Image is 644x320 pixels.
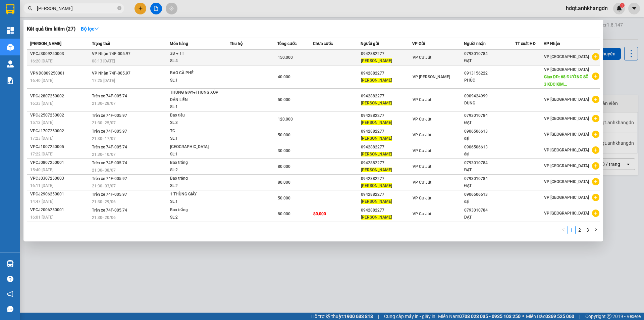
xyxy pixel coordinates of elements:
strong: Bộ lọc [81,26,99,32]
div: Bao trắng [170,159,220,167]
img: dashboard-icon [7,27,14,34]
span: Trên xe 74F-005.97 [92,113,127,118]
div: 0942882277 [361,207,412,214]
li: 3 [584,226,592,234]
div: 0913156222 [464,70,515,77]
span: 21:30 - 17/07 [92,136,116,141]
span: 21:30 - 29/06 [92,199,116,204]
span: 15:40 [DATE] [30,168,53,172]
span: Người nhận [464,41,486,46]
div: SL: 1 [170,151,220,158]
div: SL: 2 [170,182,220,190]
span: VP Nhận 74F-005.97 [92,51,130,56]
span: 16:20 [DATE] [30,59,53,63]
span: Tổng cước [277,41,297,46]
button: left [559,226,568,234]
span: plus-circle [592,194,599,201]
div: 0942882277 [361,128,412,135]
span: plus-circle [592,53,599,60]
span: VP Cư Jút [413,180,431,185]
div: ĐẠT [464,57,515,64]
div: 0942882277 [361,159,412,167]
span: plus-circle [592,210,599,217]
span: VP Cư Jút [413,133,431,137]
span: message [7,306,13,312]
span: Chưa cước [313,41,333,46]
span: 15:13 [DATE] [30,120,53,125]
div: VPCJ2507250002 [30,112,90,119]
div: PHÚC [464,77,515,84]
span: plus-circle [592,178,599,185]
span: [PERSON_NAME] [361,215,392,220]
div: VPCJ1007250005 [30,143,90,150]
div: VPCJ0807250001 [30,159,90,166]
span: Trên xe 74F-005.74 [92,145,127,149]
span: 80.000 [278,212,290,216]
span: 16:11 [DATE] [30,183,53,188]
span: VP [GEOGRAPHIC_DATA] [544,164,589,168]
span: VP [GEOGRAPHIC_DATA] [544,116,589,121]
span: 120.000 [278,117,293,122]
div: BAO CÀ PHÊ [170,70,220,77]
li: 1 [568,226,576,234]
span: VP [PERSON_NAME] [413,75,450,79]
div: Bao trắng [170,207,220,214]
div: SL: 2 [170,214,220,221]
span: [PERSON_NAME] [361,199,392,204]
span: [PERSON_NAME] [361,78,392,83]
span: plus-circle [592,96,599,103]
span: notification [7,291,13,297]
div: THÙNG GIẤY+THÙNG XỐP DÁN LIỀN [170,89,220,103]
input: Tìm tên, số ĐT hoặc mã đơn [37,5,116,12]
img: solution-icon [7,77,14,84]
span: 30.000 [278,148,290,153]
div: TG [170,128,220,135]
div: 0942882277 [361,70,412,77]
h3: Kết quả tìm kiếm ( 27 ) [27,26,75,33]
div: 0942882277 [361,191,412,198]
div: VPCJ2906250001 [30,191,90,198]
span: VP Cư Jút [413,55,431,60]
span: VP [GEOGRAPHIC_DATA] [544,195,589,200]
span: 21:30 - 25/07 [92,121,116,125]
span: VP Cư Jút [413,196,431,200]
span: VP Cư Jút [413,212,431,216]
span: 40.000 [278,75,290,79]
div: VPND0809250001 [30,70,90,77]
div: ĐẠT [464,182,515,189]
img: warehouse-icon [7,60,14,67]
div: SL: 2 [170,167,220,174]
div: 0942882277 [361,144,412,151]
div: 0942882277 [361,112,412,119]
span: Trên xe 74F-005.74 [92,94,127,98]
div: 0942882277 [361,175,412,182]
span: 16:01 [DATE] [30,215,53,220]
div: đại [464,135,515,142]
div: 0942882277 [361,50,412,57]
span: 50.000 [278,196,290,200]
span: [PERSON_NAME] [361,152,392,156]
button: right [592,226,600,234]
span: Người gửi [361,41,379,46]
span: [PERSON_NAME] [361,120,392,125]
li: Next Page [592,226,600,234]
a: 3 [584,226,591,234]
div: SL: 4 [170,57,220,65]
span: 21:30 - 28/07 [92,101,116,106]
span: 21:30 - 10/07 [92,152,116,157]
div: 0909424999 [464,93,515,100]
span: 16:33 [DATE] [30,101,53,106]
span: [PERSON_NAME] [361,168,392,172]
span: Thu hộ [230,41,243,46]
span: 21:30 - 03/07 [92,184,116,188]
span: plus-circle [592,146,599,154]
div: ĐẠT [464,214,515,221]
div: SL: 1 [170,103,220,111]
span: search [28,6,33,11]
a: 2 [576,226,583,234]
span: left [561,228,566,232]
span: VP Cư Jút [413,97,431,102]
span: VP Cư Jút [413,148,431,153]
div: VPCJ3009250003 [30,50,90,57]
span: close-circle [117,5,121,12]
